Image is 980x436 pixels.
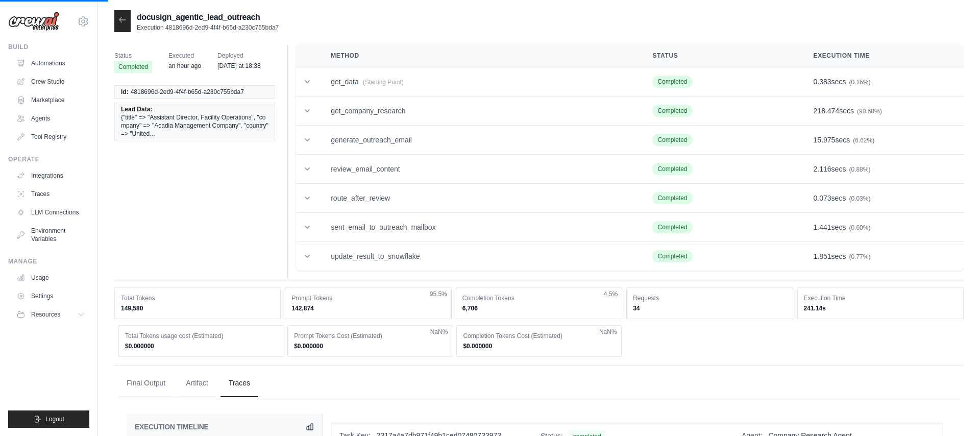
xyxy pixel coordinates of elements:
[8,410,89,428] button: Logout
[220,370,258,397] button: Traces
[462,294,616,302] dt: Completion Tokens
[125,332,277,340] dt: Total Tokens usage cost (Estimated)
[801,242,964,271] td: secs
[853,137,874,144] span: (6.62%)
[168,51,201,61] span: Executed
[8,257,89,265] div: Manage
[462,304,616,312] dd: 6,706
[801,213,964,242] td: secs
[12,92,89,108] a: Marketplace
[604,290,618,298] span: 4.5%
[857,108,882,115] span: (90.60%)
[8,12,59,31] img: Logo
[652,163,692,175] span: Completed
[814,136,836,144] span: 15.975
[801,44,964,67] th: Execution Time
[121,294,274,302] dt: Total Tokens
[118,370,174,397] button: Final Output
[599,328,617,336] span: NaN%
[633,294,786,302] dt: Requests
[12,288,89,304] a: Settings
[114,51,152,61] span: Status
[137,11,279,23] h2: docusign_agentic_lead_outreach
[318,242,640,271] td: update_result_to_snowflake
[121,113,268,138] span: {"title" => "Assistant Director, Facility Operations", "company" => "Acadia Management Company", ...
[318,67,640,96] td: get_data
[8,43,89,51] div: Build
[804,294,957,302] dt: Execution Time
[801,67,964,96] td: secs
[318,155,640,184] td: review_email_content
[652,221,692,233] span: Completed
[804,304,957,312] dd: 241.14s
[849,79,870,86] span: (0.16%)
[430,328,448,336] span: NaN%
[849,253,870,260] span: (0.77%)
[217,62,261,69] time: August 22, 2025 at 18:38 CDT
[801,155,964,184] td: secs
[135,422,209,432] h2: EXECUTION TIMELINE
[12,55,89,71] a: Automations
[12,167,89,184] a: Integrations
[318,184,640,213] td: route_after_review
[652,192,692,204] span: Completed
[652,134,692,146] span: Completed
[12,223,89,247] a: Environment Variables
[801,96,964,126] td: secs
[801,126,964,155] td: secs
[652,105,692,117] span: Completed
[929,387,980,436] iframe: Chat Widget
[291,294,445,302] dt: Prompt Tokens
[463,342,615,350] dd: $0.000000
[814,252,831,260] span: 1.851
[12,110,89,127] a: Agents
[121,88,129,96] span: Id:
[31,310,60,319] span: Resources
[121,304,274,312] dd: 149,580
[363,79,404,86] span: (Starting Point)
[801,184,964,213] td: secs
[814,223,831,231] span: 1.441
[814,165,831,173] span: 2.116
[430,290,447,298] span: 95.5%
[640,44,801,67] th: Status
[137,23,279,32] p: Execution 4818696d-2ed9-4f4f-b65d-a230c755bda7
[8,155,89,163] div: Operate
[463,332,615,340] dt: Completion Tokens Cost (Estimated)
[318,44,640,67] th: Method
[12,270,89,286] a: Usage
[318,126,640,155] td: generate_outreach_email
[652,76,692,88] span: Completed
[168,62,201,69] time: August 25, 2025 at 12:18 CDT
[294,342,446,350] dd: $0.000000
[121,105,152,113] span: Lead Data:
[12,129,89,145] a: Tool Registry
[291,304,445,312] dd: 142,874
[318,96,640,126] td: get_company_research
[12,186,89,202] a: Traces
[849,195,870,202] span: (0.03%)
[178,370,216,397] button: Artifact
[814,78,831,86] span: 0.383
[849,224,870,231] span: (0.60%)
[12,74,89,90] a: Crew Studio
[12,306,89,323] button: Resources
[318,213,640,242] td: sent_email_to_outreach_mailbox
[849,166,870,173] span: (0.88%)
[652,250,692,262] span: Completed
[131,88,244,96] span: 4818696d-2ed9-4f4f-b65d-a230c755bda7
[114,61,152,73] span: Completed
[633,304,786,312] dd: 34
[814,107,840,115] span: 218.474
[45,415,64,423] span: Logout
[125,342,277,350] dd: $0.000000
[12,204,89,221] a: LLM Connections
[217,51,261,61] span: Deployed
[294,332,446,340] dt: Prompt Tokens Cost (Estimated)
[814,194,831,202] span: 0.073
